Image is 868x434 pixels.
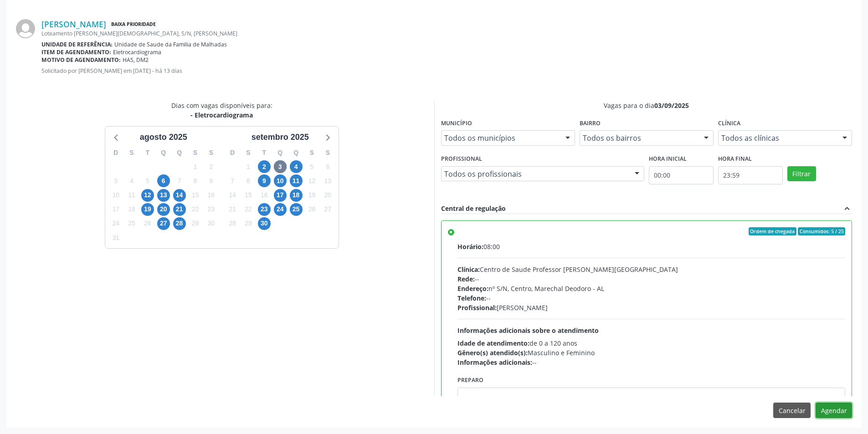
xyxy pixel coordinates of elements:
[242,189,255,202] span: segunda-feira, 15 de setembro de 2025
[321,203,334,216] span: sábado, 27 de setembro de 2025
[304,146,320,160] div: S
[226,217,239,230] span: domingo, 28 de setembro de 2025
[136,131,191,143] div: agosto 2025
[272,146,288,160] div: Q
[109,189,122,202] span: domingo, 10 de agosto de 2025
[258,217,271,230] span: terça-feira, 30 de setembro de 2025
[125,203,138,216] span: segunda-feira, 18 de agosto de 2025
[457,326,599,335] span: Informações adicionais sobre o atendimento
[189,160,201,173] span: sexta-feira, 1 de agosto de 2025
[125,189,138,202] span: segunda-feira, 11 de agosto de 2025
[125,217,138,230] span: segunda-feira, 25 de agosto de 2025
[187,146,203,160] div: S
[773,403,811,418] button: Cancelar
[441,117,472,131] label: Município
[321,160,334,173] span: sábado, 6 de setembro de 2025
[457,275,475,283] span: Rede:
[189,217,201,230] span: sexta-feira, 29 de agosto de 2025
[290,203,303,216] span: quinta-feira, 25 de setembro de 2025
[226,174,239,187] span: domingo, 7 de setembro de 2025
[457,284,846,293] div: nº S/N, Centro, Marechal Deodoro - AL
[320,146,336,160] div: S
[457,294,486,302] span: Telefone:
[226,203,239,216] span: domingo, 21 de setembro de 2025
[157,203,170,216] span: quarta-feira, 20 de agosto de 2025
[457,373,483,388] label: Preparo
[649,152,687,166] label: Hora inicial
[274,189,287,202] span: quarta-feira, 17 de setembro de 2025
[321,174,334,187] span: sábado, 13 de setembro de 2025
[649,166,714,184] input: Selecione o horário
[205,203,217,216] span: sábado, 23 de agosto de 2025
[41,19,106,29] a: [PERSON_NAME]
[173,174,186,187] span: quinta-feira, 7 de agosto de 2025
[109,20,158,29] span: Baixa Prioridade
[305,189,318,202] span: sexta-feira, 19 de setembro de 2025
[205,189,217,202] span: sábado, 16 de agosto de 2025
[189,189,201,202] span: sexta-feira, 15 de agosto de 2025
[41,41,113,48] b: Unidade de referência:
[157,174,170,187] span: quarta-feira, 6 de agosto de 2025
[242,174,255,187] span: segunda-feira, 8 de setembro de 2025
[787,166,816,182] button: Filtrar
[274,203,287,216] span: quarta-feira, 24 de setembro de 2025
[226,189,239,202] span: domingo, 14 de setembro de 2025
[203,146,219,160] div: S
[41,56,121,64] b: Motivo de agendamento:
[274,160,287,173] span: quarta-feira, 3 de setembro de 2025
[205,160,217,173] span: sábado, 2 de agosto de 2025
[242,203,255,216] span: segunda-feira, 22 de setembro de 2025
[258,203,271,216] span: terça-feira, 23 de setembro de 2025
[109,231,122,244] span: domingo, 31 de agosto de 2025
[16,19,35,38] img: img
[141,203,154,216] span: terça-feira, 19 de agosto de 2025
[139,146,155,160] div: T
[654,101,689,110] span: 03/09/2025
[288,146,304,160] div: Q
[457,274,846,284] div: --
[225,146,241,160] div: D
[108,146,124,160] div: D
[124,146,140,160] div: S
[109,174,122,187] span: domingo, 3 de agosto de 2025
[457,242,846,251] div: 08:00
[248,131,313,143] div: setembro 2025
[457,242,483,251] span: Horário:
[441,152,482,166] label: Profissional
[718,117,740,131] label: Clínica
[171,101,272,120] div: Dias com vagas disponíveis para:
[457,339,529,347] span: Idade de atendimento:
[749,227,796,235] span: Ordem de chegada
[155,146,171,160] div: Q
[718,152,752,166] label: Hora final
[816,403,852,418] button: Agendar
[274,174,287,187] span: quarta-feira, 10 de setembro de 2025
[457,303,846,312] div: [PERSON_NAME]
[242,217,255,230] span: segunda-feira, 29 de setembro de 2025
[441,204,506,214] div: Central de regulação
[141,189,154,202] span: terça-feira, 12 de agosto de 2025
[290,160,303,173] span: quinta-feira, 4 de setembro de 2025
[305,174,318,187] span: sexta-feira, 12 de setembro de 2025
[457,338,846,348] div: de 0 a 120 anos
[457,358,532,367] span: Informações adicionais:
[241,146,257,160] div: S
[205,217,217,230] span: sábado, 30 de agosto de 2025
[444,133,556,143] span: Todos os municípios
[305,160,318,173] span: sexta-feira, 5 de setembro de 2025
[583,133,695,143] span: Todos os bairros
[41,48,111,56] b: Item de agendamento:
[41,30,852,37] div: Loteamento [PERSON_NAME][DEMOGRAPHIC_DATA], S/N, [PERSON_NAME]
[258,160,271,173] span: terça-feira, 2 de setembro de 2025
[171,146,187,160] div: Q
[457,293,846,303] div: --
[189,174,201,187] span: sexta-feira, 8 de agosto de 2025
[258,174,271,187] span: terça-feira, 9 de setembro de 2025
[41,67,852,75] p: Solicitado por [PERSON_NAME] em [DATE] - há 13 dias
[171,110,272,120] div: - Eletrocardiograma
[189,203,201,216] span: sexta-feira, 22 de agosto de 2025
[173,189,186,202] span: quinta-feira, 14 de agosto de 2025
[109,203,122,216] span: domingo, 17 de agosto de 2025
[290,174,303,187] span: quinta-feira, 11 de setembro de 2025
[141,174,154,187] span: terça-feira, 5 de agosto de 2025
